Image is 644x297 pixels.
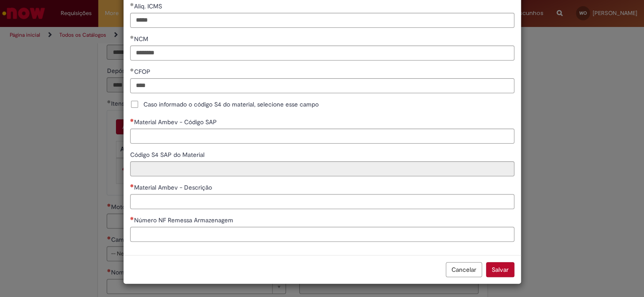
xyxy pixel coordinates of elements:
input: Material Ambev - Descrição [130,194,514,209]
span: Material Ambev - Código SAP [134,118,219,126]
input: CFOP [130,78,514,93]
input: Material Ambev - Código SAP [130,129,514,144]
span: Necessários [130,217,134,220]
span: CFOP [134,68,152,76]
span: Número NF Remessa Armazenagem [134,216,235,224]
span: NCM [134,35,150,43]
span: Obrigatório Preenchido [130,68,134,72]
span: Aliq. ICMS [134,2,164,10]
span: Necessários [130,184,134,187]
span: Obrigatório Preenchido [130,35,134,39]
span: Caso informado o código S4 do material, selecione esse campo [143,100,319,109]
input: Aliq. ICMS [130,13,514,28]
input: NCM [130,46,514,61]
span: Obrigatório Preenchido [130,3,134,6]
span: Somente leitura - Código S4 SAP do Material [130,151,206,159]
input: Código S4 SAP do Material [130,161,514,176]
input: Número NF Remessa Armazenagem [130,227,514,242]
button: Cancelar [446,262,482,277]
span: Necessários [130,118,134,122]
span: Material Ambev - Descrição [134,183,214,191]
button: Salvar [486,262,514,277]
